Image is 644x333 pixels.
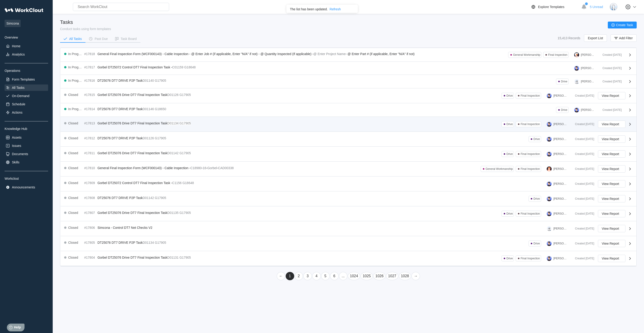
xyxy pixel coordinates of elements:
img: user-5.png [547,241,552,246]
div: Drive [506,94,513,97]
div: #17804 [84,256,96,259]
span: General Final Inspection Form (WCF000143) - Cable Inspection - [98,166,190,170]
span: 5 Unread [590,5,603,9]
a: Page 1024 [348,272,360,280]
a: Documents [5,151,48,157]
mark: G18650 [155,107,166,111]
a: In Progress#17814DT25076 DT7 DRIVE P2P TaskD01146G18650Drive[PERSON_NAME]Created [DATE] [60,103,636,117]
button: Past Due [85,35,112,42]
mark: G17905 [179,211,191,215]
a: Closed#17812DT25076 DT7 DRIVE P2P TaskD01126G17905Drive[PERSON_NAME]Created [DATE]View Report [60,132,636,147]
span: Add Filter [619,36,633,40]
span: View Report [602,242,619,245]
div: Past Due [95,37,108,40]
div: Schedule [12,102,25,106]
a: Closed#17815Gorbel DT25076 Drive DT7 Final Inspection TaskD01126G17905DriveFinal Inspection[PERSO... [60,88,636,103]
div: [PERSON_NAME] [554,94,568,97]
button: View Report [598,210,625,217]
span: Gorbel DT25076 Drive DT7 Final Inspection Task [98,151,167,155]
a: Page 1026 [373,272,386,280]
div: Operations [5,69,48,73]
span: DT25076 DT7 DRIVE P2P Task [98,136,143,140]
div: Issues [12,144,21,148]
button: Task Board [112,35,140,42]
div: Closed [68,196,78,200]
div: Refresh [330,7,341,11]
span: - @ Enter Part # (if applicable, Enter "N/A" if not) [345,52,414,56]
mark: D01126 [167,93,178,97]
img: user-5.png [547,151,552,157]
div: In Progress [68,65,82,69]
span: View Report [602,167,619,171]
div: Documents [12,152,28,156]
span: Gorbel DT25072 Control DT7 Final Inspection Task - [98,65,172,69]
mark: C1156 [172,181,181,185]
mark: C01159 [172,65,183,69]
button: View Report [598,92,625,99]
img: clout-01.png [574,79,579,84]
mark: Gorbel [207,166,217,170]
mark: D01142 [167,151,178,155]
img: user-5.png [574,66,579,71]
div: Home [12,44,20,48]
span: Gorbel DT25072 Control DT7 Final Inspection Task - [98,181,172,185]
div: Closed [68,211,78,215]
button: View Report [598,120,625,128]
mark: 16 [203,166,206,170]
img: user-5.png [547,93,552,98]
div: Final Inspection [521,212,540,215]
div: Drive [561,108,567,112]
span: Simcona [5,20,21,27]
div: On-Demand [12,94,29,98]
div: #17812 [84,136,96,140]
a: Closed#17810General Final Inspection Form (WCF000143) - Cable Inspection -C18980-16-Gorbel-CAD003... [60,162,636,176]
span: Gorbel DT25076 Drive DT7 Final Inspection Task [98,93,167,97]
mark: G18648 [182,181,194,185]
a: Page 1028 [399,272,411,280]
span: - [217,166,218,170]
span: View Report [602,137,619,141]
span: Export List [588,36,603,40]
a: Next page [411,272,420,280]
button: All Tasks [60,35,85,42]
img: user-4.png [574,52,579,57]
a: Page 6 [330,272,339,280]
div: Created [DATE] [571,257,594,260]
span: - [206,166,207,170]
div: Closed [68,93,78,97]
a: On-Demand [5,93,48,99]
span: View Report [602,227,619,230]
div: Created [DATE] [599,80,622,83]
div: [PERSON_NAME] [581,53,595,56]
div: Drive [533,242,540,245]
div: Created [DATE] [571,212,594,215]
button: Add Filter [611,34,637,42]
div: [PERSON_NAME] [581,80,595,83]
div: Created [DATE] [571,152,594,156]
a: Closed#17811Gorbel DT25076 Drive DT7 Final Inspection TaskD01142G17905DriveFinal Inspection[PERSO... [60,147,636,162]
button: close [353,6,356,10]
div: Created [DATE] [599,108,622,112]
button: View Report [598,255,625,262]
div: Created [DATE] [571,227,594,230]
div: Final Inspection [521,257,540,260]
div: General Workmanship [513,53,540,56]
div: Closed [68,181,78,185]
a: ... [339,272,348,280]
div: Analytics [12,53,25,56]
div: #17805 [84,241,96,244]
div: [PERSON_NAME] [554,257,568,260]
a: Closed#17805DT25076 DT7 DRIVE P2P TaskD01134G17905Drive[PERSON_NAME]Created [DATE]View Report [60,236,636,251]
div: Knowledge Hub [5,127,48,131]
div: Closed [68,136,78,140]
div: #17811 [84,151,96,155]
button: View Report [598,150,625,158]
div: #17816 [84,79,96,82]
div: Task Board [121,37,137,40]
div: Created [DATE] [571,94,594,97]
div: In Progress [68,79,82,82]
div: Created [DATE] [571,137,594,141]
a: In Progress#17818General Final Inspection Form (WCF000143) - Cable Inspection - @ Enter Job # (if... [60,48,636,62]
div: All Tasks [69,37,82,40]
a: Home [5,43,48,49]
